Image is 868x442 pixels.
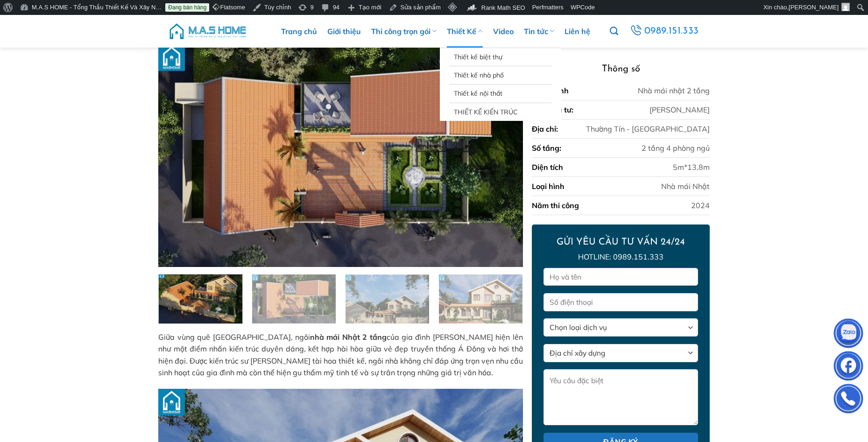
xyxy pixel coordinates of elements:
img: Nhà mái Nhật 2 tầng - Anh Thịnh - Thường Tín 12 [439,274,522,325]
div: Nhà mái Nhật [661,181,710,192]
a: Đang bán hàng [165,3,209,12]
img: Zalo [834,321,862,349]
div: Thường Tín - [GEOGRAPHIC_DATA] [586,123,710,134]
input: Số điện thoại [543,293,698,311]
div: [PERSON_NAME] [649,104,710,115]
a: Video [493,15,514,48]
a: Thiết kế nhà phố [454,66,547,84]
img: Phone [834,386,862,414]
p: Giữa vùng quê [GEOGRAPHIC_DATA], ngôi của gia đình [PERSON_NAME] hiện lên như một điểm nhấn kiến ... [158,331,522,379]
div: Diện tích [532,161,563,173]
h3: Thông số [532,62,709,77]
a: Thiết Kế [447,15,482,48]
img: Nhà mái Nhật 2 tầng - Anh Thịnh - Thường Tín 11 [346,274,429,325]
div: Nhà mái nhật 2 tầng [638,85,710,96]
div: Loại hình [532,181,565,192]
img: M.A.S HOME – Tổng Thầu Thiết Kế Và Xây Nhà Trọn Gói [168,17,247,45]
div: Địa chỉ: [532,123,558,134]
div: Năm thi công [532,200,579,211]
a: Giới thiệu [327,15,361,48]
a: Thiết kế biệt thự [454,48,547,66]
span: [PERSON_NAME] [789,4,839,11]
img: Nhà mái Nhật 2 tầng - Anh Thịnh - Thường Tín 9 [159,272,242,323]
strong: nhà mái Nhật 2 tầng [310,332,387,342]
span: 0989.151.333 [644,23,699,39]
div: 2024 [691,200,710,211]
a: THIẾT KẾ KIẾN TRÚC [454,103,547,121]
div: 2 tầng 4 phòng ngủ [642,142,710,154]
img: Nhà mái Nhật 2 tầng - Anh Thịnh - Thường Tín 1 [158,44,522,267]
button: Previous [166,133,183,178]
h2: GỬI YÊU CẦU TƯ VẤN 24/24 [543,236,698,248]
div: 5m*13,8m [673,161,710,173]
a: Tin tức [524,15,554,48]
img: Facebook [834,353,862,381]
p: Hotline: 0989.151.333 [543,251,698,263]
a: Liên hệ [565,15,590,48]
a: Tìm kiếm [610,21,618,41]
a: Thiết kế nội thất [454,84,547,102]
a: 0989.151.333 [628,23,700,40]
button: Next [499,133,515,178]
img: Nhà mái Nhật 2 tầng - Anh Thịnh - Thường Tín 10 [252,274,336,325]
div: Số tầng: [532,142,561,154]
a: Trang chủ [281,15,317,48]
a: Thi công trọn gói [371,15,437,48]
span: Rank Math SEO [481,4,525,11]
input: Họ và tên [543,268,698,286]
